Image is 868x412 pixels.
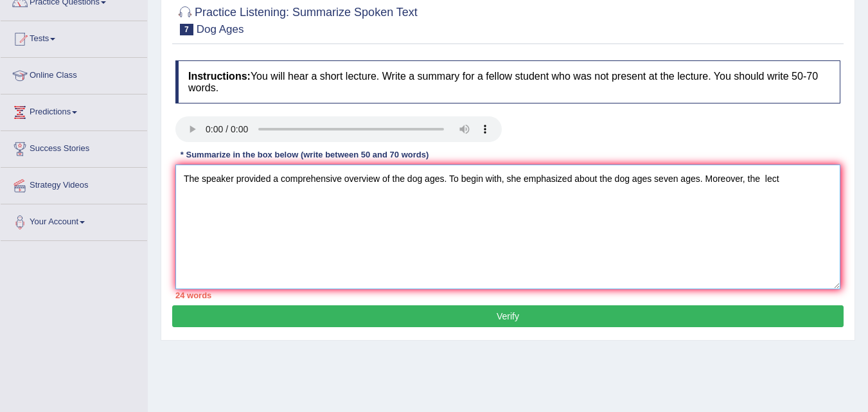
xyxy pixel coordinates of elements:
a: Strategy Videos [1,168,147,200]
h4: You will hear a short lecture. Write a summary for a fellow student who was not present at the le... [175,60,840,103]
h2: Practice Listening: Summarize Spoken Text [175,3,418,35]
a: Tests [1,21,147,53]
a: Predictions [1,94,147,127]
div: * Summarize in the box below (write between 50 and 70 words) [175,148,434,161]
a: Success Stories [1,131,147,163]
button: Verify [172,305,844,327]
b: Instructions: [188,71,251,82]
a: Online Class [1,58,147,90]
div: 24 words [175,289,840,301]
small: Dog Ages [197,23,244,35]
a: Your Account [1,204,147,237]
span: 7 [180,24,193,35]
